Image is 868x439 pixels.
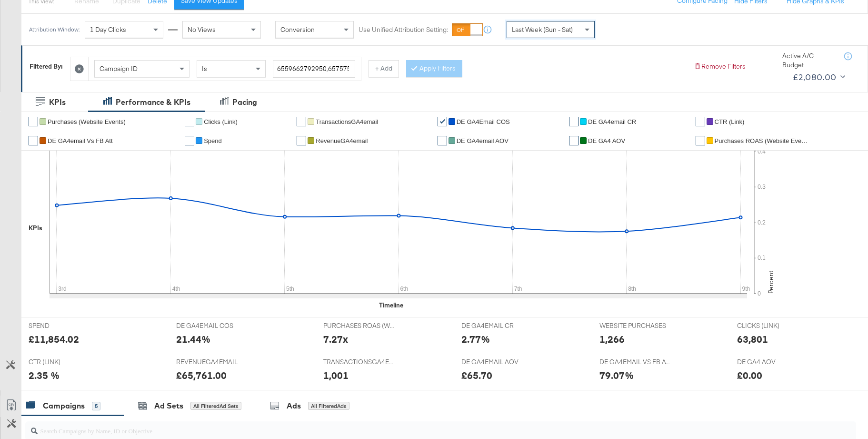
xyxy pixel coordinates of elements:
[569,136,579,145] a: ✔
[461,357,533,367] span: DE GA4EMAIL AOV
[694,62,746,71] button: Remove Filters
[512,25,573,34] span: Last Week (Sun - Sat)
[297,117,306,126] a: ✔
[29,332,79,346] div: £11,854.02
[280,25,315,34] span: Conversion
[767,271,775,294] text: Percent
[204,118,238,125] span: Clicks (Link)
[29,26,80,33] div: Attribution Window:
[379,301,403,310] div: Timeline
[308,402,349,410] div: All Filtered Ads
[737,357,808,367] span: DE GA4 AOV
[273,60,355,78] input: Enter a search term
[29,224,42,233] div: KPIs
[323,332,348,346] div: 7.27x
[202,64,207,73] span: Is
[232,97,257,108] div: Pacing
[461,332,490,346] div: 2.77%
[38,418,780,436] input: Search Campaigns by Name, ID or Objective
[599,368,634,382] div: 79.07%
[49,97,66,108] div: KPIs
[29,117,38,126] a: ✔
[457,137,509,144] span: DE GA4email AOV
[599,332,625,346] div: 1,266
[154,400,183,411] div: Ad Sets
[176,357,248,367] span: REVENUEGA4EMAIL
[29,321,100,330] span: SPEND
[737,368,762,382] div: £0.00
[782,51,835,69] div: Active A/C Budget
[323,368,349,382] div: 1,001
[323,321,395,330] span: PURCHASES ROAS (WEBSITE EVENTS)
[29,368,60,382] div: 2.35 %
[737,332,768,346] div: 63,801
[599,321,671,330] span: WEBSITE PURCHASES
[737,321,808,330] span: CLICKS (LINK)
[599,357,671,367] span: DE GA4EMAIL VS FB ATT
[29,357,100,367] span: CTR (LINK)
[793,70,837,84] div: £2,080.00
[176,368,227,382] div: £65,761.00
[715,137,810,144] span: Purchases ROAS (Website Events)
[90,25,126,34] span: 1 Day Clicks
[297,136,306,145] a: ✔
[715,118,745,125] span: CTR (Link)
[185,136,194,145] a: ✔
[569,117,579,126] a: ✔
[457,118,510,125] span: DE GA4Email COS
[287,400,301,411] div: Ads
[43,400,85,411] div: Campaigns
[48,118,126,125] span: Purchases (Website Events)
[696,136,705,145] a: ✔
[696,117,705,126] a: ✔
[789,70,847,85] button: £2,080.00
[316,118,378,125] span: TransactionsGA4email
[185,117,194,126] a: ✔
[204,137,222,144] span: Spend
[30,62,63,71] div: Filtered By:
[100,64,138,73] span: Campaign ID
[438,117,447,126] a: ✔
[116,97,190,108] div: Performance & KPIs
[588,118,636,125] span: DE GA4email CR
[29,136,38,145] a: ✔
[461,368,492,382] div: £65.70
[323,357,395,367] span: TRANSACTIONSGA4EMAIL
[316,137,368,144] span: RevenueGA4email
[359,25,448,34] label: Use Unified Attribution Setting:
[369,60,399,77] button: + Add
[176,321,248,330] span: DE GA4EMAIL COS
[188,25,216,34] span: No Views
[48,137,113,144] span: DE GA4email vs FB Att
[438,136,447,145] a: ✔
[176,332,210,346] div: 21.44%
[92,402,100,410] div: 5
[190,402,241,410] div: All Filtered Ad Sets
[588,137,625,144] span: DE GA4 AOV
[461,321,533,330] span: DE GA4EMAIL CR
